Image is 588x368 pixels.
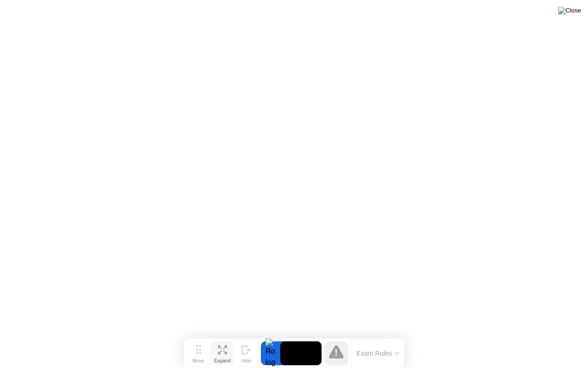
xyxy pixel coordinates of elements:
div: Expand [214,358,231,363]
button: Expand [210,341,234,365]
div: Hide [241,358,251,363]
button: Hide [234,341,258,365]
img: Close [558,7,581,14]
button: Move [187,341,210,365]
button: Exam Rules [354,349,402,357]
div: Move [192,358,204,363]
